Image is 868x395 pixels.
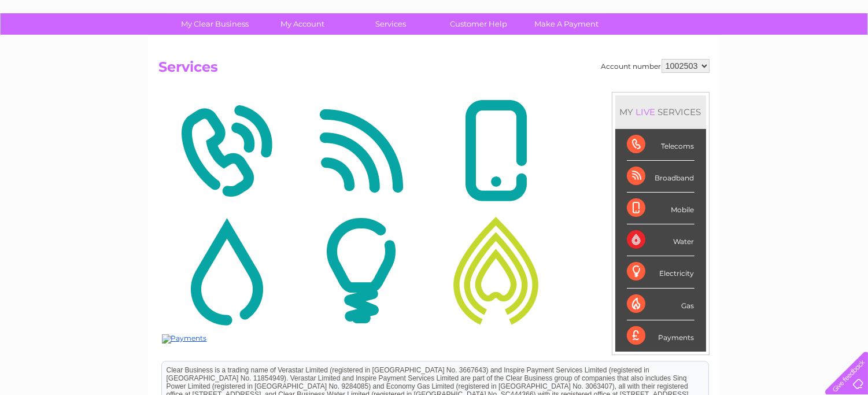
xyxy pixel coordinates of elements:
a: Blog [767,49,784,58]
div: Broadband [627,161,695,193]
div: Mobile [627,193,695,224]
img: Telecoms [162,95,291,207]
a: Telecoms [726,49,760,58]
img: Electricity [297,215,426,327]
a: Log out [830,49,857,58]
div: Telecoms [627,129,695,161]
img: Gas [431,215,560,327]
h2: Services [159,59,710,81]
div: MY SERVICES [615,95,706,128]
div: Electricity [627,256,695,288]
a: Contact [791,49,819,58]
a: Services [343,13,438,35]
img: Water [162,215,291,327]
div: Account number [601,59,710,73]
div: Payments [627,320,695,352]
div: Clear Business is a trading name of Verastar Limited (registered in [GEOGRAPHIC_DATA] No. 3667643... [3,6,549,56]
a: 0333 014 3131 [650,6,730,20]
div: LIVE [634,106,658,117]
img: Mobile [431,95,560,207]
a: Water [664,49,686,58]
a: My Clear Business [167,13,263,35]
img: logo.png [31,30,90,65]
a: Customer Help [431,13,526,35]
img: Broadband [297,95,426,207]
a: Energy [693,49,719,58]
img: Payments [162,334,207,344]
div: Gas [627,289,695,320]
div: Water [627,224,695,256]
a: My Account [255,13,350,35]
a: Make A Payment [519,13,614,35]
